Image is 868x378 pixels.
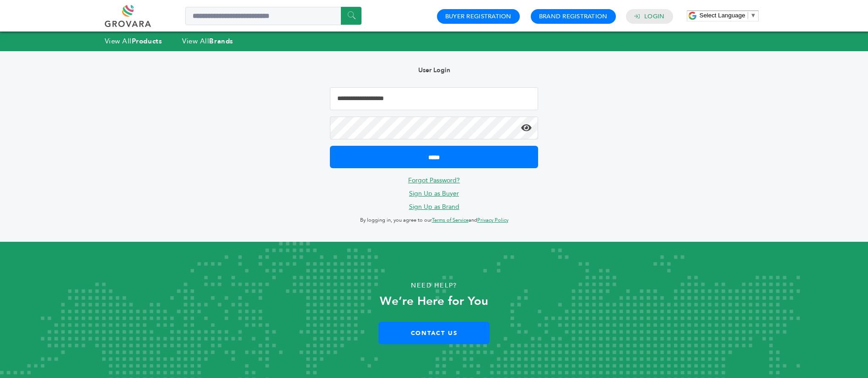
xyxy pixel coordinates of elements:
[380,293,488,309] strong: We’re Here for You
[132,37,162,46] strong: Products
[43,279,825,293] p: Need Help?
[644,12,664,21] a: Login
[477,217,508,224] a: Privacy Policy
[700,12,756,19] a: Select Language​
[330,215,538,226] p: By logging in, you agree to our and
[409,189,459,198] a: Sign Up as Buyer
[539,12,608,21] a: Brand Registration
[105,37,162,46] a: View AllProducts
[748,12,748,19] span: ​
[418,66,450,75] b: User Login
[445,12,512,21] a: Buyer Registration
[409,202,459,211] a: Sign Up as Brand
[330,87,538,110] input: Email Address
[209,37,233,46] strong: Brands
[432,217,469,224] a: Terms of Service
[185,7,361,25] input: Search a product or brand...
[378,322,490,344] a: Contact Us
[700,12,745,19] span: Select Language
[750,12,756,19] span: ▼
[330,117,538,139] input: Password
[182,37,233,46] a: View AllBrands
[408,176,460,185] a: Forgot Password?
